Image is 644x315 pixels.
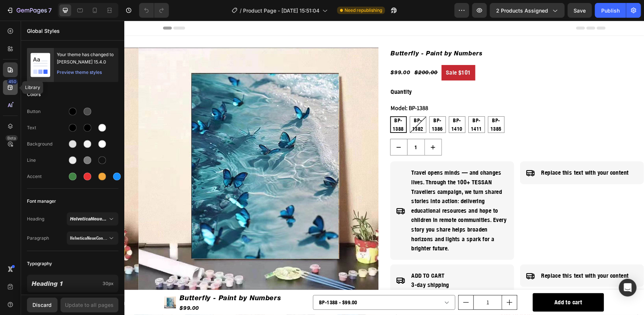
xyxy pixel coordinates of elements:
[57,69,102,76] div: Preview theme styles
[27,90,41,99] span: Colors
[27,124,67,131] div: Text
[266,119,283,134] button: decrement
[27,157,67,164] div: Line
[366,96,377,111] span: BP-1385
[327,96,338,111] span: BP-1410
[32,280,100,288] p: Heading 1
[60,298,118,312] button: Update to all pages
[27,197,56,206] span: Font manager
[48,6,52,15] p: 7
[408,273,479,291] button: Add to cart
[27,216,67,222] span: Heading
[378,275,393,289] button: increment
[416,147,505,158] div: Replace this text with your content
[27,235,67,242] span: Paragraph
[568,3,592,18] button: Save
[430,277,458,287] div: Add to cart
[139,3,169,18] div: Undo/Redo
[70,216,108,222] span: HelveticaNeue-HeavyItalic
[317,44,351,60] pre: Sale $101
[416,250,505,261] div: Replace this text with your content
[57,51,115,66] div: Your theme has changed to [PERSON_NAME] 15.4.0
[266,82,305,93] legend: Model: BP-1388
[33,301,52,309] div: Discard
[103,280,114,287] span: 30px
[7,79,18,85] div: 450
[595,3,626,18] button: Publish
[287,147,383,232] p: Travel opens minds — and changes lives. Through the 100+ TESSAN Travellers campaign, we turn shar...
[301,119,317,134] button: increment
[27,298,58,312] button: Discard
[335,275,349,289] button: decrement
[347,96,358,111] span: BP-1411
[619,279,637,297] div: Open Intercom Messenger
[27,141,67,147] div: Background
[6,135,18,141] div: Beta
[243,7,319,14] span: Product Page - [DATE] 15:51:04
[27,259,52,268] span: Typography
[496,7,548,14] span: 2 products assigned
[67,212,118,226] button: HelveticaNeue-HeavyItalic
[349,275,378,289] input: quantity
[344,7,382,14] span: Need republishing
[124,21,644,315] iframe: Design area
[27,173,67,180] div: Accent
[287,250,325,269] p: ADD TO CART 3-day shipping
[27,108,67,115] div: Button
[65,301,114,309] div: Update to all pages
[266,47,287,57] div: $99.00
[70,235,108,242] span: HelveticaNeueCondensedBold
[308,96,319,111] span: BP-1386
[67,232,118,245] button: HelveticaNeueCondensedBold
[27,27,118,35] p: Global Styles
[574,7,586,14] span: Save
[290,47,314,57] div: $200.00
[269,96,280,111] span: BP-1388
[490,3,565,18] button: 2 products assigned
[240,7,242,14] span: /
[283,119,301,134] input: quantity
[288,96,299,111] span: BP-1382
[266,27,520,38] h1: Butterfly - Paint by Numbers
[3,3,55,18] button: 7
[601,7,620,14] div: Publish
[266,66,520,77] div: Quantity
